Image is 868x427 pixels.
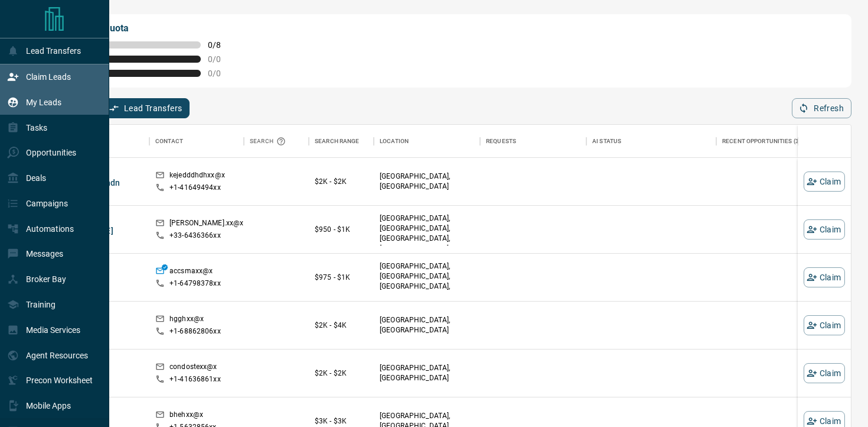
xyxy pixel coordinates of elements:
button: Lead Transfers [102,98,190,118]
div: Requests [486,125,516,158]
button: Claim [804,219,845,240]
span: 0 / 0 [208,54,234,64]
p: My Daily Quota [64,21,234,35]
p: +1- 68862806xx [169,326,221,337]
div: AI Status [586,125,716,158]
p: condostexx@x [169,362,217,374]
span: 0 / 0 [208,69,234,78]
div: Location [380,125,409,158]
div: Recent Opportunities (30d) [716,125,834,158]
div: Search [250,125,289,158]
div: Location [374,125,480,158]
p: hgghxx@x [169,314,204,326]
div: Contact [155,125,183,158]
p: kejedddhdhxx@x [169,170,225,183]
p: $950 - $1K [315,224,368,235]
button: Claim [804,172,845,192]
p: +1- 64798378xx [169,279,221,289]
p: East End [380,261,474,302]
p: bhehxx@x [169,410,203,422]
p: $2K - $4K [315,320,368,331]
button: Claim [804,315,845,335]
p: accsmaxx@x [169,266,213,279]
p: [GEOGRAPHIC_DATA], [GEOGRAPHIC_DATA] [380,363,474,383]
div: AI Status [592,125,621,158]
div: Requests [480,125,586,158]
div: Recent Opportunities (30d) [722,125,809,158]
p: $975 - $1K [315,272,368,283]
div: Search Range [315,125,360,158]
div: Name [43,125,149,158]
p: [GEOGRAPHIC_DATA], [GEOGRAPHIC_DATA] [380,315,474,335]
p: $2K - $2K [315,176,368,187]
p: [PERSON_NAME].xx@x [169,218,243,231]
p: $3K - $3K [315,416,368,426]
p: $2K - $2K [315,368,368,379]
button: Refresh [792,98,851,118]
button: Claim [804,267,845,287]
div: Search Range [309,125,374,158]
p: [GEOGRAPHIC_DATA], [GEOGRAPHIC_DATA] [380,172,474,192]
p: [GEOGRAPHIC_DATA], [GEOGRAPHIC_DATA], [GEOGRAPHIC_DATA], [GEOGRAPHIC_DATA] [380,213,474,254]
div: Contact [149,125,244,158]
p: +1- 41636861xx [169,374,221,384]
span: 0 / 8 [208,40,234,50]
button: Claim [804,363,845,383]
p: +33- 6436366xx [169,231,221,241]
p: +1- 41649494xx [169,183,221,193]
